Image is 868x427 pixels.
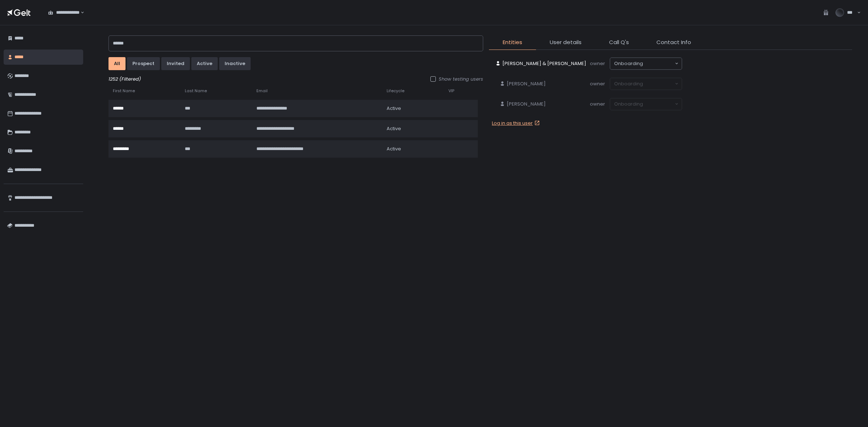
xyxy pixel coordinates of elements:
[550,38,582,47] span: User details
[127,57,160,70] button: prospect
[256,88,268,94] span: Email
[590,80,605,87] span: owner
[497,98,549,110] a: [PERSON_NAME]
[219,57,251,70] button: inactive
[387,125,401,132] span: active
[132,60,154,67] div: prospect
[43,5,84,20] div: Search for option
[502,60,586,67] span: [PERSON_NAME] & [PERSON_NAME]
[614,60,643,67] span: onboarding
[656,38,691,47] span: Contact Info
[109,57,125,70] button: All
[503,38,522,47] span: Entities
[387,105,401,112] span: active
[113,88,135,94] span: First Name
[610,58,682,69] div: Search for option
[507,101,546,107] span: [PERSON_NAME]
[387,146,401,152] span: active
[114,60,120,67] div: All
[185,88,207,94] span: Last Name
[161,57,190,70] button: invited
[191,57,218,70] button: active
[497,78,549,90] a: [PERSON_NAME]
[225,60,245,67] div: inactive
[643,60,674,67] input: Search for option
[109,76,483,82] div: 1252 (Filtered)
[167,60,184,67] div: invited
[197,60,212,67] div: active
[492,57,589,70] a: [PERSON_NAME] & [PERSON_NAME]
[609,38,629,47] span: Call Q's
[590,60,605,67] span: owner
[507,81,546,87] span: [PERSON_NAME]
[387,88,404,94] span: Lifecycle
[590,101,605,107] span: owner
[80,9,80,16] input: Search for option
[448,88,454,94] span: VIP
[492,120,541,127] a: Log in as this user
